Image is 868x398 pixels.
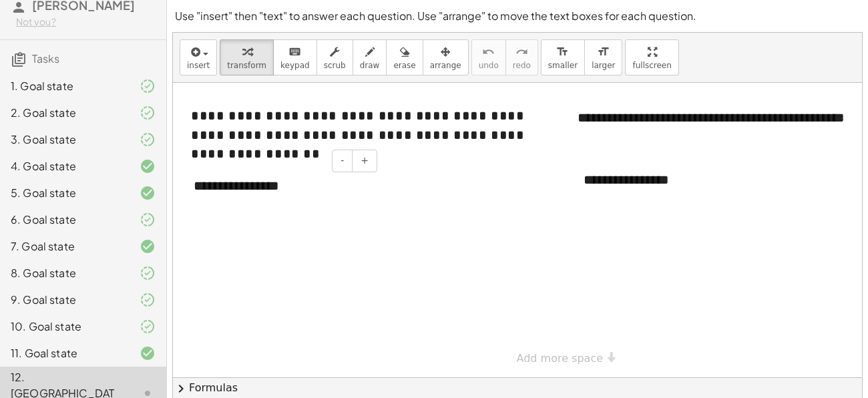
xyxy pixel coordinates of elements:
[316,39,353,75] button: scrub
[32,51,59,65] span: Tasks
[11,265,118,281] div: 8. Goal state
[173,381,189,397] span: chevron_right
[288,44,301,60] i: keyboard
[11,132,118,148] div: 3. Goal state
[220,39,274,75] button: transform
[11,292,118,308] div: 9. Goal state
[11,319,118,335] div: 10. Goal state
[430,61,461,70] span: arrange
[360,61,380,70] span: draw
[482,44,495,60] i: undo
[140,292,156,308] i: Task finished and part of it marked as correct.
[341,155,344,166] span: -
[180,39,217,75] button: insert
[393,61,415,70] span: erase
[273,39,317,75] button: keyboardkeypad
[548,61,578,70] span: smaller
[11,238,118,254] div: 7. Goal state
[175,8,860,24] p: Use "insert" then "text" to answer each question. Use "arrange" to move the text boxes for each q...
[140,105,156,121] i: Task finished and part of it marked as correct.
[471,39,506,75] button: undoundo
[11,158,118,174] div: 4. Goal state
[280,61,310,70] span: keypad
[140,158,156,174] i: Task finished and correct.
[625,39,678,75] button: fullscreen
[386,39,423,75] button: erase
[556,44,569,60] i: format_size
[140,265,156,281] i: Task finished and part of it marked as correct.
[332,150,353,172] button: -
[140,78,156,94] i: Task finished and part of it marked as correct.
[11,105,118,121] div: 2. Goal state
[597,44,610,60] i: format_size
[517,352,604,365] span: Add more space
[541,39,585,75] button: format_sizesmaller
[140,185,156,201] i: Task finished and correct.
[140,132,156,148] i: Task finished and part of it marked as correct.
[352,150,377,172] button: +
[361,155,369,166] span: +
[505,39,538,75] button: redoredo
[324,61,346,70] span: scrub
[140,212,156,228] i: Task finished and part of it marked as correct.
[515,44,528,60] i: redo
[140,319,156,335] i: Task finished and part of it marked as correct.
[353,39,387,75] button: draw
[479,61,499,70] span: undo
[11,345,118,361] div: 11. Goal state
[140,238,156,254] i: Task finished and correct.
[16,15,156,29] div: Not you?
[513,61,531,70] span: redo
[11,212,118,228] div: 6. Goal state
[632,61,671,70] span: fullscreen
[11,185,118,201] div: 5. Goal state
[11,78,118,94] div: 1. Goal state
[423,39,469,75] button: arrange
[592,61,615,70] span: larger
[227,61,266,70] span: transform
[140,345,156,361] i: Task finished and correct.
[187,61,210,70] span: insert
[584,39,622,75] button: format_sizelarger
